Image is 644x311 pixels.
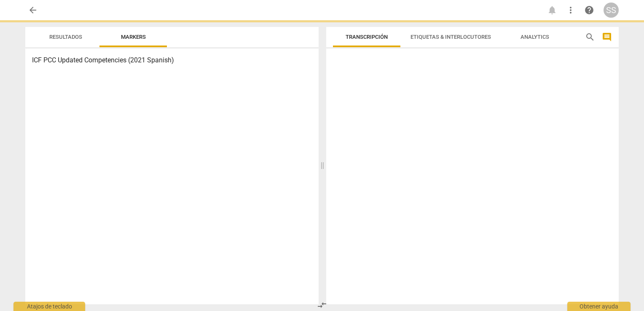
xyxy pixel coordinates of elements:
button: Buscar [583,30,597,44]
button: Mostrar/Ocultar comentarios [600,30,614,44]
span: Resultados [49,34,82,40]
span: compare_arrows [317,300,327,310]
a: Obtener ayuda [582,3,597,18]
span: comment [602,32,612,42]
div: Atajos de teclado [13,302,85,311]
h3: ICF PCC Updated Competencies (2021 Spanish) [32,55,312,65]
button: SS [604,3,619,18]
span: Markers [121,34,146,40]
span: Analytics [521,34,549,40]
span: help [584,5,594,15]
span: arrow_back [28,5,38,15]
div: Obtener ayuda [567,302,631,311]
span: Etiquetas & Interlocutores [411,34,491,40]
span: more_vert [566,5,576,15]
span: Transcripción [346,34,388,40]
span: search [585,32,595,42]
